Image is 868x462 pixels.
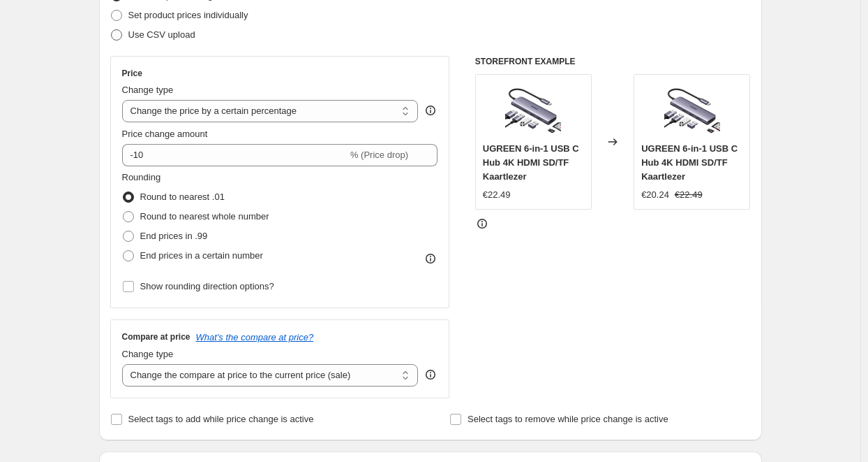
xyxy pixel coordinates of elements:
[128,29,195,40] span: Use CSV upload
[505,82,561,138] img: ugreen-6-in-1-usb-c-hub-4k-hdmi-sdtf-kaartlezer-662552_80x.png
[122,331,190,342] h3: Compare at price
[483,188,511,202] div: €22.49
[140,250,263,261] span: End prices in a certain number
[641,188,669,202] div: €20.24
[140,211,269,222] span: Round to nearest whole number
[424,103,437,117] div: help
[122,85,174,95] span: Change type
[122,68,142,79] h3: Price
[675,188,703,202] strike: €22.49
[122,144,347,166] input: -15
[664,82,720,138] img: ugreen-6-in-1-usb-c-hub-4k-hdmi-sdtf-kaartlezer-662552_80x.png
[424,368,437,382] div: help
[140,192,225,202] span: Round to nearest .01
[128,10,248,20] span: Set product prices individually
[483,143,579,182] span: UGREEN 6-in-1 USB C Hub 4K HDMI SD/TF Kaartlezer
[196,332,314,342] button: What's the compare at price?
[140,231,208,241] span: End prices in .99
[467,414,668,424] span: Select tags to remove while price change is active
[641,143,738,182] span: UGREEN 6-in-1 USB C Hub 4K HDMI SD/TF Kaartlezer
[350,150,408,160] span: % (Price drop)
[122,349,174,359] span: Change type
[140,281,274,291] span: Show rounding direction options?
[122,172,161,182] span: Rounding
[128,414,314,424] span: Select tags to add while price change is active
[122,129,208,139] span: Price change amount
[475,56,751,67] h6: STOREFRONT EXAMPLE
